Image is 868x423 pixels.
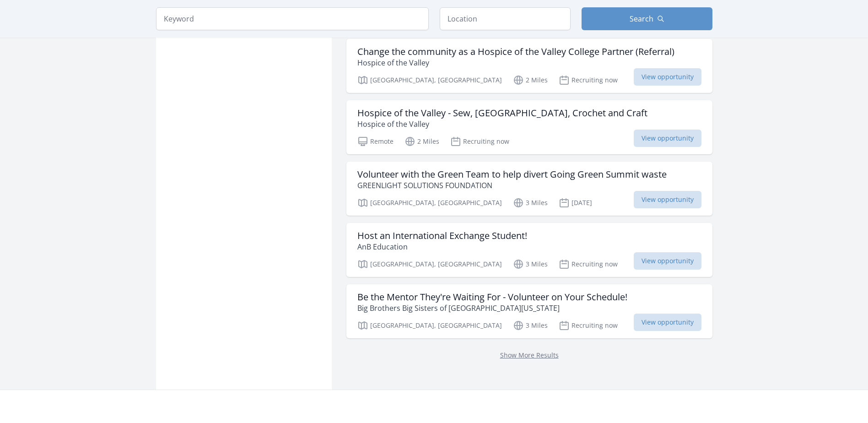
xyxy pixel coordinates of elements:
p: 3 Miles [513,197,548,208]
a: Hospice of the Valley - Sew, [GEOGRAPHIC_DATA], Crochet and Craft Hospice of the Valley Remote 2 ... [346,100,712,154]
p: Hospice of the Valley [357,119,647,130]
button: Search [582,7,712,30]
a: Be the Mentor They're Waiting For - Volunteer on Your Schedule! Big Brothers Big Sisters of [GEOG... [346,284,712,338]
h3: Change the community as a Hospice of the Valley College Partner (Referral) [357,46,674,57]
a: Change the community as a Hospice of the Valley College Partner (Referral) Hospice of the Valley ... [346,39,712,93]
span: Search [630,13,653,24]
p: Hospice of the Valley [357,57,674,68]
h3: Hospice of the Valley - Sew, [GEOGRAPHIC_DATA], Crochet and Craft [357,108,647,119]
a: Volunteer with the Green Team to help divert Going Green Summit waste GREENLIGHT SOLUTIONS FOUNDA... [346,162,712,216]
span: View opportunity [634,314,701,331]
p: GREENLIGHT SOLUTIONS FOUNDATION [357,180,667,191]
span: View opportunity [634,68,701,86]
p: [GEOGRAPHIC_DATA], [GEOGRAPHIC_DATA] [357,320,502,331]
p: 2 Miles [404,136,439,147]
span: View opportunity [634,252,701,270]
span: View opportunity [634,191,701,208]
p: Recruiting now [450,136,509,147]
input: Location [440,7,571,30]
p: [GEOGRAPHIC_DATA], [GEOGRAPHIC_DATA] [357,197,502,208]
a: Show More Results [500,351,559,359]
input: Keyword [156,7,429,30]
h3: Be the Mentor They're Waiting For - Volunteer on Your Schedule! [357,292,627,303]
h3: Volunteer with the Green Team to help divert Going Green Summit waste [357,169,667,180]
a: Host an International Exchange Student! AnB Education [GEOGRAPHIC_DATA], [GEOGRAPHIC_DATA] 3 Mile... [346,223,712,277]
span: View opportunity [634,130,701,147]
p: [DATE] [559,197,592,208]
p: Remote [357,136,394,147]
h3: Host an International Exchange Student! [357,230,527,241]
p: [GEOGRAPHIC_DATA], [GEOGRAPHIC_DATA] [357,75,502,86]
p: Big Brothers Big Sisters of [GEOGRAPHIC_DATA][US_STATE] [357,303,627,314]
p: 3 Miles [513,320,548,331]
p: 3 Miles [513,259,548,270]
p: [GEOGRAPHIC_DATA], [GEOGRAPHIC_DATA] [357,259,502,270]
p: AnB Education [357,241,527,252]
p: Recruiting now [559,320,618,331]
p: Recruiting now [559,75,618,86]
p: 2 Miles [513,75,548,86]
p: Recruiting now [559,259,618,270]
